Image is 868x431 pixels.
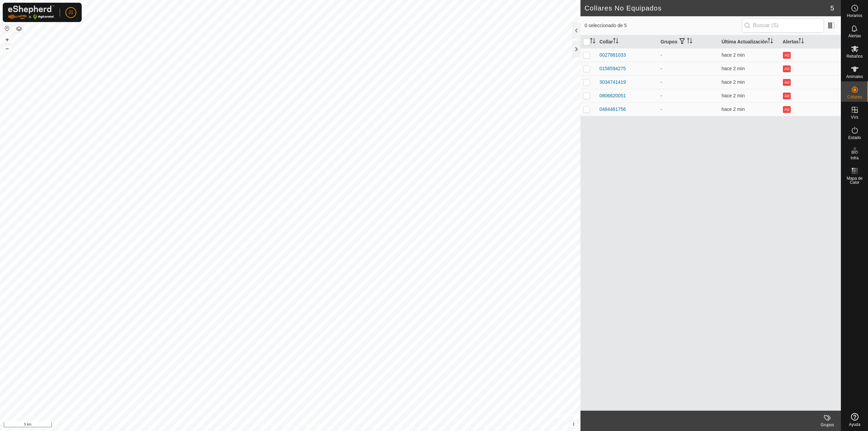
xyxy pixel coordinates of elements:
button: – [3,44,11,53]
td: - [658,75,719,89]
span: 15 oct 2025, 10:49 [722,106,745,112]
span: VVs [851,115,858,119]
button: + [3,36,11,44]
span: Collares [847,95,862,99]
span: 15 oct 2025, 10:49 [722,93,745,98]
button: Capas del Mapa [15,25,23,33]
td: - [658,62,719,75]
a: Política de Privacidad [255,422,294,428]
span: i [573,421,574,427]
span: 15 oct 2025, 10:49 [722,52,745,58]
td: - [658,89,719,102]
a: Contáctenos [302,422,325,428]
button: Ad [783,106,790,113]
p-sorticon: Activar para ordenar [613,39,618,44]
div: Grupos [814,422,841,428]
div: 0158594275 [599,65,626,72]
button: Ad [783,79,790,86]
span: Mapa de Calor [843,176,866,184]
th: Collar [597,35,658,48]
td: - [658,48,719,62]
div: 0806620051 [599,92,626,99]
span: Ayuda [849,423,861,427]
img: Logo Gallagher [8,5,54,19]
td: - [658,102,719,116]
button: Ad [783,93,790,99]
span: 5 [830,3,834,13]
span: 0 seleccionado de 5 [585,22,742,29]
th: Alertas [780,35,841,48]
div: 0027881033 [599,52,626,59]
span: Estado [848,136,861,140]
span: Horarios [847,14,862,18]
button: Restablecer Mapa [3,24,11,33]
a: Ayuda [841,410,868,429]
button: i [570,420,577,428]
th: Última Actualización [719,35,780,48]
button: Ad [783,65,790,72]
div: 0484461756 [599,106,626,113]
th: Grupos [658,35,719,48]
span: Infra [850,156,859,160]
span: Alertas [848,34,861,38]
span: J1 [68,9,74,16]
h2: Collares No Equipados [585,4,830,12]
span: 15 oct 2025, 10:49 [722,79,745,85]
p-sorticon: Activar para ordenar [687,39,692,44]
p-sorticon: Activar para ordenar [768,39,773,44]
input: Buscar (S) [742,18,824,33]
span: 15 oct 2025, 10:49 [722,66,745,71]
div: 3034741419 [599,79,626,86]
button: Ad [783,52,790,59]
span: Rebaños [846,54,863,58]
p-sorticon: Activar para ordenar [798,39,804,44]
span: Animales [846,75,863,79]
p-sorticon: Activar para ordenar [590,39,595,44]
